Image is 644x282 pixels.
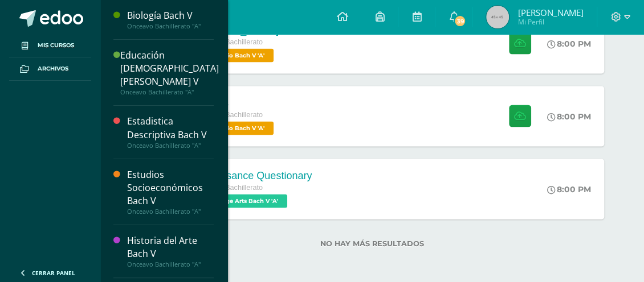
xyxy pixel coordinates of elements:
div: Biología Bach V [127,9,214,22]
span: Onceavo Bachillerato [194,38,263,46]
div: Onceavo Bachillerato "A" [127,208,214,215]
a: Educación [DEMOGRAPHIC_DATA][PERSON_NAME] VOnceavo Bachillerato "A" [120,49,219,96]
div: Onceavo Bachillerato "A" [120,88,219,96]
div: 8:00 PM [547,39,590,49]
div: Estadistica Descriptiva Bach V [127,115,214,141]
span: Mis cursos [38,41,74,50]
span: Onceavo Bachillerato [194,111,263,119]
div: 8:00 PM [547,111,590,122]
span: [PERSON_NAME] [517,7,583,18]
label: No hay más resultados [123,239,621,248]
div: Onceavo Bachillerato "A" [127,22,214,30]
span: Seminario Bach V 'A' [194,122,274,135]
a: Mis cursos [9,34,91,57]
div: Onceavo Bachillerato "A" [127,142,214,150]
span: Onceavo Bachillerato [194,184,263,192]
span: Archivos [38,64,68,73]
div: Valores [194,97,276,109]
img: 45x45 [486,6,509,28]
div: Renaissance Questionary [194,170,312,182]
div: 8:00 PM [547,184,590,194]
div: Estudios Socioeconómicos Bach V [127,168,214,208]
div: Historia del Arte Bach V [127,234,214,260]
a: Archivos [9,57,91,81]
span: Cerrar panel [32,269,75,277]
span: Seminario Bach V 'A' [194,49,274,63]
a: Estadistica Descriptiva Bach VOnceavo Bachillerato "A" [127,115,214,149]
div: Educación [DEMOGRAPHIC_DATA][PERSON_NAME] V [120,49,219,88]
a: Biología Bach VOnceavo Bachillerato "A" [127,9,214,30]
span: 39 [454,15,466,27]
div: Onceavo Bachillerato "A" [127,260,214,268]
a: Historia del Arte Bach VOnceavo Bachillerato "A" [127,234,214,268]
span: Mi Perfil [517,17,583,27]
a: Estudios Socioeconómicos Bach VOnceavo Bachillerato "A" [127,168,214,215]
span: Language Arts Bach V 'A' [194,194,287,208]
